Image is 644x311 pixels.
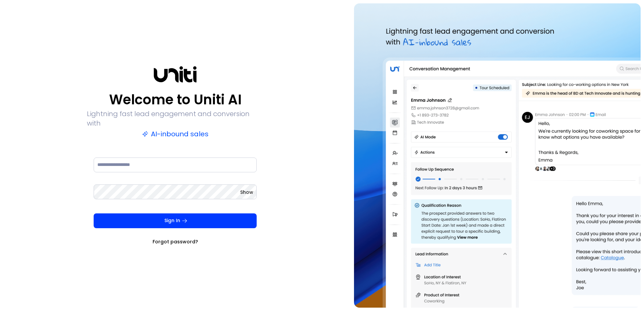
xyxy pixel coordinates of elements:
button: Sign In [94,213,257,228]
p: Lightning fast lead engagement and conversion with [87,109,263,128]
p: Welcome to Uniti AI [109,92,241,108]
a: Forgot password? [153,238,198,245]
img: auth-hero.png [354,3,641,308]
button: Show [240,189,253,196]
p: AI-inbound sales [142,129,208,139]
